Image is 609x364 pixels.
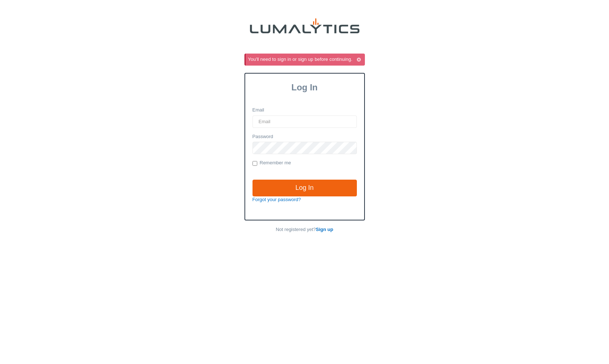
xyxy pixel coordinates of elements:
input: Email [253,116,357,128]
label: Password [253,133,273,140]
h3: Log In [245,82,364,93]
label: Remember me [253,160,291,167]
p: Not registered yet? [244,226,365,233]
div: You'll need to sign in or sign up before continuing. [248,56,363,63]
a: Forgot your password? [253,197,301,202]
label: Email [253,107,265,114]
a: Sign up [316,227,334,232]
input: Log In [253,180,357,196]
input: Remember me [253,161,257,166]
img: lumalytics-black-e9b537c871f77d9ce8d3a6940f85695cd68c596e3f819dc492052d1098752254.png [250,18,359,34]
